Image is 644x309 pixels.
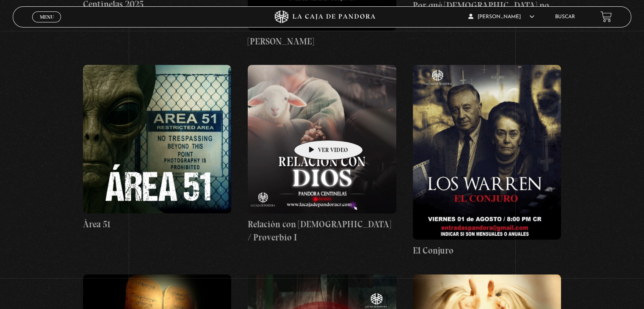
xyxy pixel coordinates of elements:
[83,65,231,231] a: Área 51
[37,21,57,27] span: Cerrar
[40,14,54,19] span: Menu
[413,244,561,257] h4: El Conjuro
[468,14,534,19] span: [PERSON_NAME]
[83,218,231,231] h4: Área 51
[248,218,396,244] h4: Relación con [DEMOGRAPHIC_DATA] / Proverbio I
[248,35,396,48] h4: [PERSON_NAME]
[248,65,396,244] a: Relación con [DEMOGRAPHIC_DATA] / Proverbio I
[413,65,561,257] a: El Conjuro
[555,14,575,19] a: Buscar
[600,11,612,22] a: View your shopping cart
